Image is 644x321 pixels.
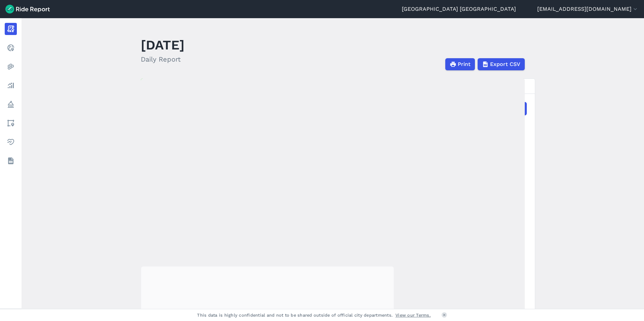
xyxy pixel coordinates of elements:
img: Ride Report [5,5,50,13]
a: Heatmaps [5,61,17,73]
a: View our Terms. [395,312,431,318]
button: [EMAIL_ADDRESS][DOMAIN_NAME] [537,5,639,13]
a: Policy [5,98,17,110]
span: Print [458,60,471,68]
a: Datasets [5,155,17,167]
span: Export CSV [490,60,520,68]
a: Realtime [5,42,17,54]
h2: Daily Report [141,54,185,64]
a: [GEOGRAPHIC_DATA] [GEOGRAPHIC_DATA] [402,5,516,13]
a: Health [5,136,17,148]
button: Export CSV [478,58,525,70]
button: Print [445,58,475,70]
a: Analyze [5,79,17,92]
h1: [DATE] [141,36,185,54]
a: Report [5,23,17,35]
a: Areas [5,117,17,129]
